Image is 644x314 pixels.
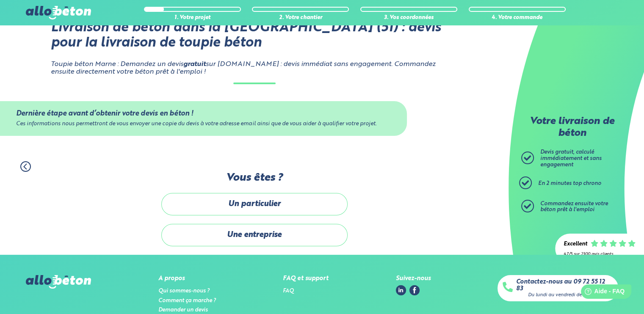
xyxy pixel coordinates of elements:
[51,20,458,52] h1: Livraison de béton dans la [GEOGRAPHIC_DATA] (51) : devis pour la livraison de toupie béton
[158,275,216,282] div: A propos
[161,224,348,246] label: Une entreprise
[283,288,294,294] a: FAQ
[528,292,601,298] div: Du lundi au vendredi de 9h à 18h
[360,15,457,21] div: 3. Vos coordonnées
[158,298,216,303] a: Comment ça marche ?
[16,110,390,118] div: Dernière étape avant d’obtenir votre devis en béton !
[26,275,91,289] img: allobéton
[144,15,241,21] div: 1. Votre projet
[158,307,208,313] a: Demander un devis
[469,15,566,21] div: 4. Votre commande
[283,275,329,282] div: FAQ et support
[16,121,390,127] div: Ces informations nous permettront de vous envoyer une copie du devis à votre adresse email ainsi ...
[396,275,431,282] div: Suivez-nous
[51,61,458,76] p: Toupie béton Marne : Demandez un devis sur [DOMAIN_NAME] : devis immédiat sans engagement. Comman...
[252,15,349,21] div: 2. Votre chantier
[569,281,635,305] iframe: Help widget launcher
[516,278,613,292] a: Contactez-nous au 09 72 55 12 83
[161,172,348,184] label: Vous êtes ?
[183,61,206,68] strong: gratuit
[161,193,348,215] label: Un particulier
[158,288,210,294] a: Qui sommes-nous ?
[26,6,91,19] img: allobéton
